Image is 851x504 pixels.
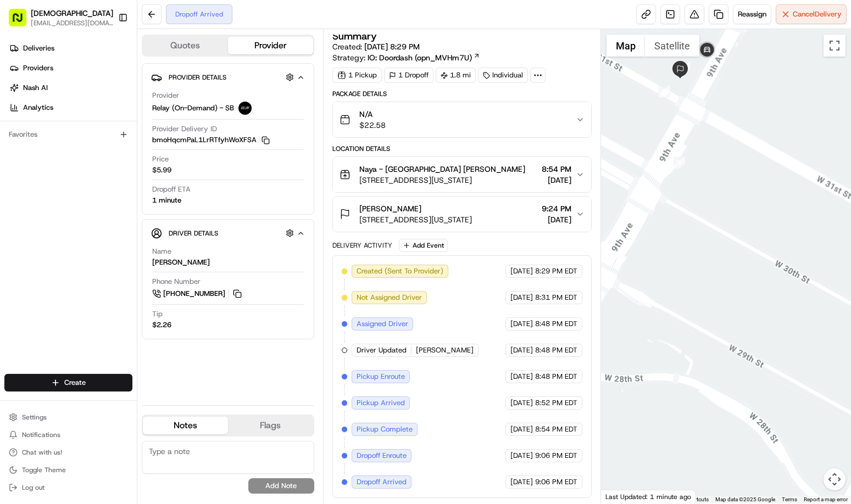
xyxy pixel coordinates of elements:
[332,52,480,63] div: Strategy:
[31,8,113,19] span: [DEMOGRAPHIC_DATA]
[604,489,640,503] a: Open this area in Google Maps (opens a new window)
[169,73,226,82] span: Provider Details
[384,68,433,83] div: 1 Dropoff
[152,309,163,319] span: Tip
[4,4,114,31] button: [DEMOGRAPHIC_DATA][EMAIL_ADDRESS][DOMAIN_NAME]
[22,483,45,492] span: Log out
[109,186,133,194] span: Pylon
[37,116,139,125] div: We're available if you need us!
[152,91,179,100] span: Provider
[601,490,696,503] div: Last Updated: 1 minute ago
[163,289,225,299] span: [PHONE_NUMBER]
[22,466,66,474] span: Toggle Theme
[31,19,113,27] button: [EMAIL_ADDRESS][DOMAIN_NAME]
[11,160,20,169] div: 📗
[152,247,171,256] span: Name
[678,62,691,74] div: 11
[152,195,181,205] div: 1 minute
[332,41,420,52] span: Created:
[4,427,132,443] button: Notifications
[738,9,766,19] span: Reassign
[64,378,86,388] span: Create
[733,4,771,24] button: Reassign
[359,214,472,225] span: [STREET_ADDRESS][US_STATE]
[804,496,848,502] a: Report a map error
[357,451,407,461] span: Dropoff Enroute
[333,157,592,192] button: Naya - [GEOGRAPHIC_DATA] [PERSON_NAME][STREET_ADDRESS][US_STATE]8:54 PM[DATE]
[535,345,577,355] span: 8:48 PM EDT
[604,489,640,503] img: Google
[542,164,571,175] span: 8:54 PM
[510,477,533,487] span: [DATE]
[152,184,191,194] span: Dropoff ETA
[359,175,525,186] span: [STREET_ADDRESS][US_STATE]
[535,451,577,461] span: 9:06 PM EDT
[4,462,132,478] button: Toggle Theme
[238,102,252,115] img: relay_logo_black.png
[11,11,33,33] img: Nash
[152,124,217,134] span: Provider Delivery ID
[152,320,171,330] div: $2.26
[542,175,571,186] span: [DATE]
[332,89,592,98] div: Package Details
[104,159,176,170] span: API Documentation
[169,229,218,238] span: Driver Details
[535,372,577,382] span: 8:48 PM EDT
[715,496,775,502] span: Map data ©2025 Google
[332,144,592,153] div: Location Details
[152,154,169,164] span: Price
[152,135,270,145] button: bmoHqcmPaL1LrRTfyhWoXFSA
[23,83,48,93] span: Nash AI
[542,203,571,214] span: 9:24 PM
[23,43,54,53] span: Deliveries
[29,71,181,82] input: Clear
[152,288,243,300] a: [PHONE_NUMBER]
[510,398,533,408] span: [DATE]
[7,155,88,175] a: 📗Knowledge Base
[357,477,407,487] span: Dropoff Arrived
[22,413,47,422] span: Settings
[357,266,443,276] span: Created (Sent To Provider)
[11,44,200,61] p: Welcome 👋
[607,35,645,57] button: Show street map
[658,85,670,97] div: 10
[359,164,525,175] span: Naya - [GEOGRAPHIC_DATA] [PERSON_NAME]
[510,293,533,303] span: [DATE]
[152,165,171,175] span: $5.99
[510,451,533,461] span: [DATE]
[510,345,533,355] span: [DATE]
[535,477,577,487] span: 9:06 PM EDT
[152,277,201,287] span: Phone Number
[535,424,577,434] span: 8:54 PM EDT
[332,31,377,41] h3: Summary
[187,108,200,121] button: Start new chat
[88,155,181,175] a: 💻API Documentation
[4,79,137,97] a: Nash AI
[510,266,533,276] span: [DATE]
[332,241,392,250] div: Delivery Activity
[399,239,448,252] button: Add Event
[357,372,405,382] span: Pickup Enroute
[143,417,228,434] button: Notes
[357,424,413,434] span: Pickup Complete
[510,424,533,434] span: [DATE]
[151,68,305,86] button: Provider Details
[359,203,421,214] span: [PERSON_NAME]
[23,63,53,73] span: Providers
[436,68,476,83] div: 1.8 mi
[535,319,577,329] span: 8:48 PM EDT
[510,319,533,329] span: [DATE]
[333,102,592,137] button: N/A$22.58
[535,266,577,276] span: 8:29 PM EDT
[357,398,405,408] span: Pickup Arrived
[4,374,132,391] button: Create
[11,105,31,125] img: 1736555255976-a54dd68f-1ca7-489b-9aae-adbdc363a1c4
[359,109,386,120] span: N/A
[22,430,60,439] span: Notifications
[22,159,84,170] span: Knowledge Base
[4,59,137,77] a: Providers
[478,68,528,83] div: Individual
[151,224,305,242] button: Driver Details
[824,468,846,490] button: Map camera controls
